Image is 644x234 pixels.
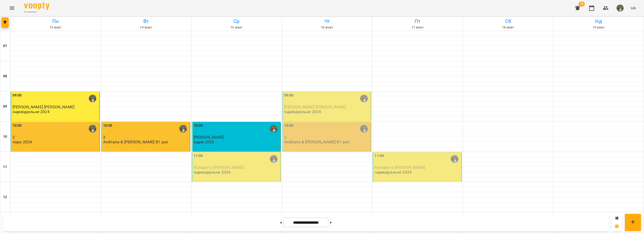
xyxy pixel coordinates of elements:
[270,155,277,163] img: Дарина Гуцало
[194,165,244,170] span: Колодіста [PERSON_NAME]
[194,153,203,159] label: 11:00
[464,25,552,30] h6: 18 жовт
[102,17,190,25] h6: Вт
[464,17,552,25] h6: Сб
[103,135,189,139] p: 2
[13,110,50,114] p: індивідуальне 2024
[284,110,321,114] p: індивідуальне 2024
[631,5,636,11] span: UA
[11,17,100,25] h6: Пн
[360,95,368,102] img: Дарина Гуцало
[13,105,74,109] span: [PERSON_NAME] [PERSON_NAME]
[192,25,281,30] h6: 15 жовт
[192,17,281,25] h6: Ср
[13,93,22,98] label: 09:00
[283,25,372,30] h6: 16 жовт
[284,135,370,139] p: 2
[270,125,277,132] img: Дарина Гуцало
[194,135,224,140] span: [PERSON_NAME]
[179,125,187,132] img: Дарина Гуцало
[617,5,624,12] img: 3d28a0deb67b6f5672087bb97ef72b32.jpg
[360,125,368,132] img: Дарина Гуцало
[554,25,643,30] h6: 19 жовт
[194,170,231,174] p: індивідуальне 2024
[24,10,49,14] span: For Business
[284,93,294,98] label: 09:00
[629,3,638,13] button: UA
[3,164,7,170] h6: 11
[375,170,412,174] p: індивідуальне 2024
[373,25,462,30] h6: 17 жовт
[578,2,585,7] span: 18
[373,17,462,25] h6: Пт
[194,123,203,128] label: 10:00
[13,123,22,128] label: 10:00
[11,25,100,30] h6: 13 жовт
[103,123,112,128] label: 10:00
[284,105,346,109] span: [PERSON_NAME] [PERSON_NAME]
[89,125,96,132] img: Дарина Гуцало
[89,95,96,102] img: Дарина Гуцало
[3,104,7,109] h6: 09
[102,25,190,30] h6: 14 жовт
[283,17,372,25] h6: Чт
[6,2,18,14] button: Menu
[554,17,643,25] h6: Нд
[375,153,384,159] label: 11:00
[284,123,294,128] label: 10:00
[13,135,98,139] p: 2
[3,194,7,200] h6: 12
[284,140,350,144] p: Andriana & [PERSON_NAME] B1 pair
[194,140,214,144] p: індив 2025
[103,140,169,144] p: Andriana & [PERSON_NAME] B1 pair
[3,74,7,79] h6: 08
[3,134,7,140] h6: 10
[3,43,7,49] h6: 07
[451,155,458,163] img: Дарина Гуцало
[24,3,49,10] img: Voopty Logo
[375,165,425,170] span: Колодіста [PERSON_NAME]
[13,140,32,144] p: пара 2024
